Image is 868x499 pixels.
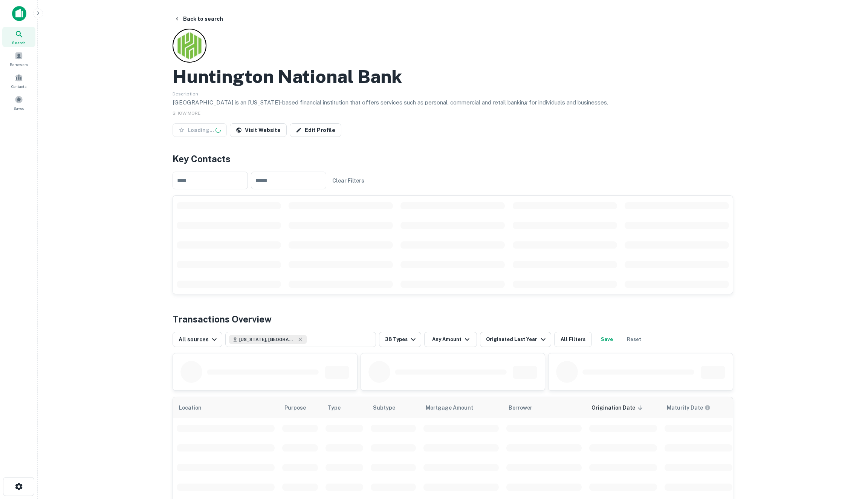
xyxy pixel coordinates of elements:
[179,335,219,344] div: All sources
[173,196,733,294] div: scrollable content
[322,397,367,418] th: Type
[11,83,26,89] span: Contacts
[173,312,272,326] h4: Transactions Overview
[667,404,711,412] div: Maturity dates displayed may be estimated. Please contact the lender for the most accurate maturi...
[379,332,421,347] button: 38 Types
[426,403,483,412] span: Mortgage Amount
[585,397,661,418] th: Origination Date
[622,332,646,347] button: Reset
[284,403,316,412] span: Purpose
[179,403,211,412] span: Location
[239,336,296,343] span: [US_STATE], [GEOGRAPHIC_DATA]
[2,92,35,113] a: Saved
[290,123,341,137] a: Edit Profile
[509,403,532,412] span: Borrower
[595,332,619,347] button: Save your search to get updates of matches that match your search criteria.
[173,152,733,166] h4: Key Contacts
[171,12,226,26] button: Back to search
[2,27,35,47] a: Search
[173,332,222,347] button: All sources
[661,397,736,418] th: Maturity dates displayed may be estimated. Please contact the lender for the most accurate maturi...
[328,403,341,412] span: Type
[278,397,322,418] th: Purpose
[591,403,645,412] span: Origination Date
[329,174,367,187] button: Clear Filters
[173,66,402,88] h2: Huntington National Bank
[667,404,720,412] span: Maturity dates displayed may be estimated. Please contact the lender for the most accurate maturi...
[2,49,35,69] a: Borrowers
[373,403,395,412] span: Subtype
[2,71,35,91] a: Contacts
[173,111,200,116] span: SHOW MORE
[424,332,477,347] button: Any Amount
[14,105,24,111] span: Saved
[667,404,703,412] h6: Maturity Date
[367,397,420,418] th: Subtype
[230,123,287,137] a: Visit Website
[480,332,551,347] button: Originated Last Year
[225,332,376,347] button: [US_STATE], [GEOGRAPHIC_DATA]
[173,91,198,97] span: Description
[173,397,278,418] th: Location
[12,6,26,21] img: capitalize-icon.png
[830,439,868,475] iframe: Chat Widget
[12,40,26,46] span: Search
[173,98,733,107] p: [GEOGRAPHIC_DATA] is an [US_STATE]-based financial institution that offers services such as perso...
[10,61,28,68] span: Borrowers
[486,335,547,344] div: Originated Last Year
[420,397,503,418] th: Mortgage Amount
[554,332,592,347] button: All Filters
[503,397,585,418] th: Borrower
